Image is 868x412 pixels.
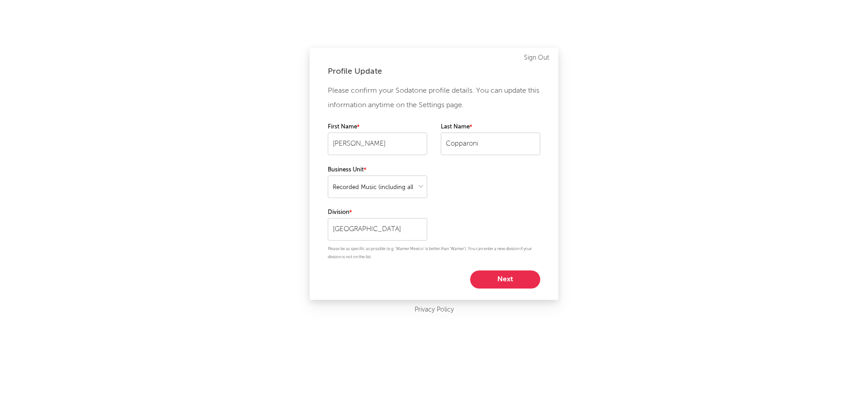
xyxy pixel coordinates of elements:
a: Privacy Policy [415,304,454,316]
p: Please be as specific as possible (e.g. 'Warner Mexico' is better than 'Warner'). You can enter a... [328,245,540,261]
label: Business Unit [328,165,427,175]
label: Division [328,207,427,218]
label: First Name [328,122,427,133]
input: Your first name [328,133,427,155]
div: Profile Update [328,66,540,77]
p: Please confirm your Sodatone profile details. You can update this information anytime on the Sett... [328,84,540,113]
label: Last Name [441,122,540,133]
a: Sign Out [524,52,549,63]
button: Next [470,270,540,289]
input: Your last name [441,133,540,155]
input: Your division [328,218,427,241]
